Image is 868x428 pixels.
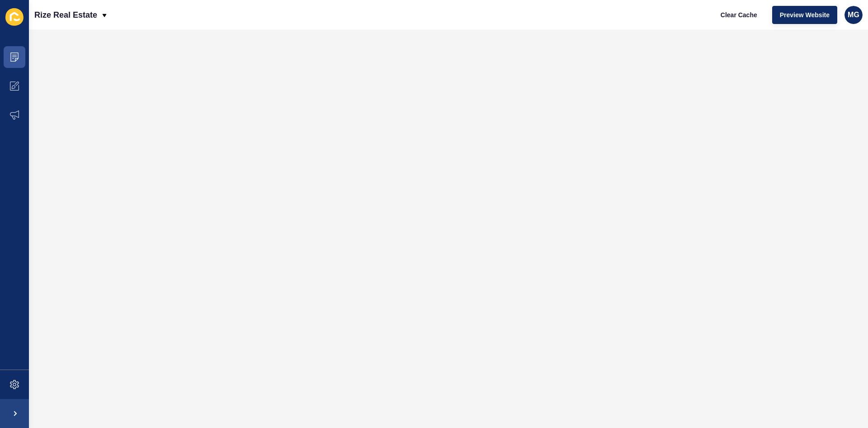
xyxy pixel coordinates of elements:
button: Clear Cache [713,6,765,24]
span: Clear Cache [721,10,757,19]
span: MG [848,10,859,19]
span: Preview Website [780,10,830,19]
p: Rize Real Estate [34,4,97,26]
button: Preview Website [772,6,837,24]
